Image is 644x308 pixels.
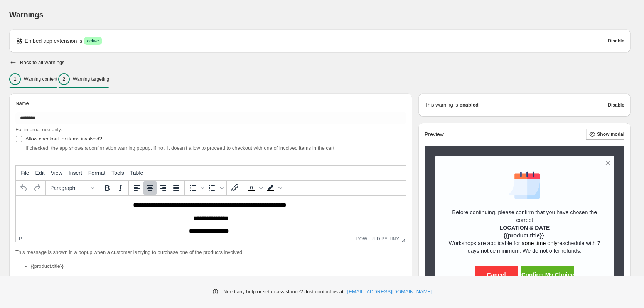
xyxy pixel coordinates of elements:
h2: Preview [425,131,444,138]
button: 1Warning content [9,71,57,87]
p: This warning is [425,101,458,109]
button: 2Warning targeting [58,71,109,87]
button: Disable [608,36,624,46]
button: Italic [114,181,127,195]
iframe: Rich Text Area [16,196,406,235]
span: Insert [69,170,82,176]
button: Show modal [586,129,624,140]
span: Allow checkout for items involved? [25,136,102,142]
button: Align center [143,181,157,195]
span: active [87,38,99,44]
span: Name [15,100,29,106]
strong: LOCATION & DATE [499,225,550,231]
span: For internal use only. [15,127,62,132]
span: File [20,170,29,176]
div: Background color [264,181,283,195]
button: Formats [47,181,97,195]
div: Text color [245,181,264,195]
li: {{product.title}} [31,262,406,270]
div: Resize [399,235,406,242]
strong: enabled [460,101,479,109]
span: Format [88,170,105,176]
strong: {{product.title}} [504,232,544,239]
p: Workshops are applicable for a reschedule with 7 days notice minimum. We do not offer refunds. [448,239,601,255]
div: 2 [58,73,70,85]
p: This message is shown in a popup when a customer is trying to purchase one of the products involved: [15,249,406,256]
div: p [19,236,22,242]
button: Justify [170,181,183,195]
p: Embed app extension is [25,37,82,45]
button: Align right [157,181,170,195]
p: Warning content [24,76,57,82]
div: 1 [9,73,21,85]
a: [EMAIL_ADDRESS][DOMAIN_NAME] [347,288,432,296]
span: Warnings [9,10,44,19]
span: Disable [608,38,624,44]
button: Undo [17,181,30,195]
span: Tools [111,170,124,176]
a: Powered by Tiny [356,236,400,242]
span: Edit [35,170,45,176]
span: one time only [525,240,558,246]
button: Insert/edit link [228,181,241,195]
div: Bullet list [186,181,206,195]
button: Align left [130,181,143,195]
h2: Back to all warnings [20,59,65,66]
button: Confirm My Choice [521,266,574,283]
body: Rich Text Area. Press ALT-0 for help. [3,6,387,52]
button: Cancel [475,266,518,283]
button: Redo [30,181,44,195]
span: Show modal [597,131,624,137]
span: If checked, the app shows a confirmation warning popup. If not, it doesn't allow to proceed to ch... [25,145,334,151]
span: View [51,170,62,176]
p: Before continuing, please confirm that you have chosen the correct [448,208,601,224]
span: Disable [608,102,624,108]
span: Paragraph [50,185,88,191]
span: Table [130,170,143,176]
button: Bold [101,181,114,195]
div: Numbered list [206,181,225,195]
button: Disable [608,100,624,110]
p: Warning targeting [73,76,109,82]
